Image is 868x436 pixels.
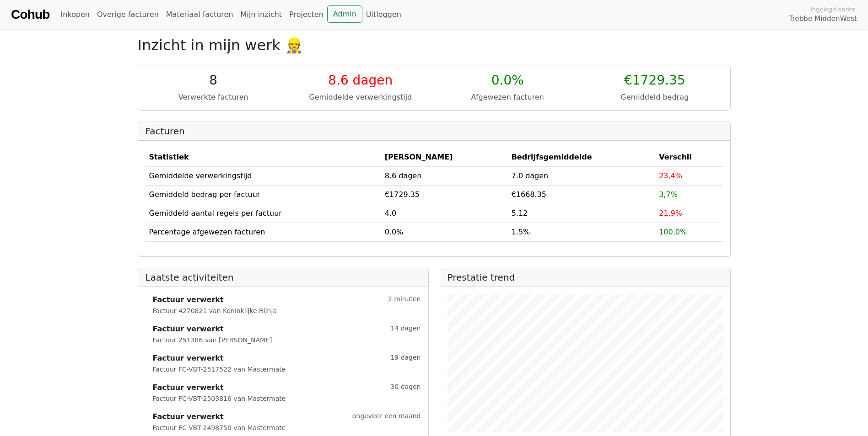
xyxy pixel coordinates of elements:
td: 0.0% [381,223,508,241]
h2: Prestatie trend [447,272,723,283]
strong: Factuur verwerkt [153,324,224,335]
td: Gemiddelde verwerkingstijd [146,166,381,185]
small: 30 dagen [390,382,421,393]
div: Gemiddeld bedrag [587,92,723,103]
div: €1729.35 [587,73,723,88]
th: [PERSON_NAME] [381,148,508,167]
td: Percentage afgewezen facturen [146,223,381,241]
small: Factuur FC-VBT-2503816 van Mastermate [153,395,286,402]
small: 14 dagen [390,324,421,335]
small: Factuur FC-VBT-2517522 van Mastermate [153,366,286,373]
small: Factuur 251386 van [PERSON_NAME] [153,336,272,344]
td: €1668.35 [508,185,656,204]
div: 8.6 dagen [292,73,429,88]
div: 8 [146,73,282,88]
th: Verschil [655,148,722,167]
th: Bedrijfsgemiddelde [508,148,656,167]
td: 5.12 [508,204,656,223]
a: Mijn inzicht [237,5,286,24]
a: Projecten [286,5,327,24]
a: Inkopen [57,5,93,24]
small: 2 minuten [388,294,421,305]
strong: Factuur verwerkt [153,382,224,393]
td: 8.6 dagen [381,166,508,185]
a: Cohub [11,4,49,26]
h2: Inzicht in mijn werk 👷 [138,37,731,54]
div: Afgewezen facturen [440,92,576,103]
strong: Factuur verwerkt [153,353,224,364]
h2: Facturen [146,126,723,137]
td: 7.0 dagen [508,166,656,185]
strong: Factuur verwerkt [153,294,224,305]
small: Factuur FC-VBT-2498750 van Mastermate [153,424,286,431]
td: 1.5% [508,223,656,241]
div: Verwerkte facturen [146,92,282,103]
span: 23,4% [659,171,682,180]
td: 4.0 [381,204,508,223]
strong: Factuur verwerkt [153,411,224,422]
h2: Laatste activiteiten [146,272,421,283]
a: Materiaal facturen [162,5,237,24]
td: €1729.35 [381,185,508,204]
small: ongeveer een maand [352,411,421,422]
a: Admin [327,5,362,23]
td: Gemiddeld aantal regels per factuur [146,204,381,223]
span: Trebbe MiddenWest [789,14,857,24]
div: 0.0% [440,73,576,88]
td: Gemiddeld bedrag per factuur [146,185,381,204]
span: Ingelogd onder: [810,5,857,14]
span: 3,7% [659,190,678,199]
small: 19 dagen [390,353,421,364]
span: 21,9% [659,209,682,218]
div: Gemiddelde verwerkingstijd [292,92,429,103]
span: 100,0% [659,228,687,236]
th: Statistiek [146,148,381,167]
a: Uitloggen [362,5,405,24]
a: Overige facturen [93,5,162,24]
small: Factuur 4270821 van Koninklijke Rijnja [153,307,277,314]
